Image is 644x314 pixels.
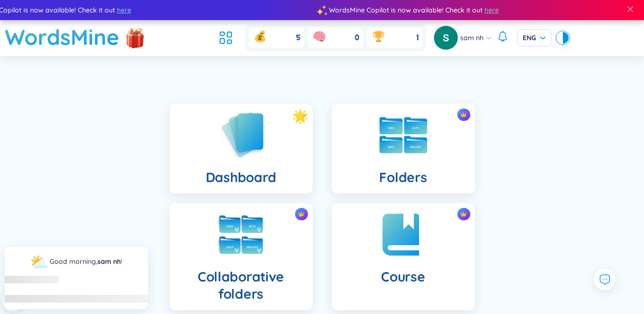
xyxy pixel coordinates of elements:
span: 0 [355,32,359,43]
h4: Dashboard [206,169,276,186]
h4: Folders [379,169,427,186]
img: flashSalesIcon.a7f4f837.png [126,24,145,53]
span: sam nh [460,32,484,43]
img: crown icon [460,111,467,118]
span: here [472,5,486,15]
span: here [104,5,118,15]
a: crown iconCourse [322,203,485,310]
a: crown iconCollaborative folders [160,203,322,310]
img: crown icon [298,211,305,217]
a: sam nh [97,257,121,266]
h4: Collaborative folders [177,268,305,303]
img: crown icon [460,211,467,217]
span: 1 [416,32,419,43]
a: WordsMine [5,20,119,54]
a: avatar [434,26,460,50]
a: Dashboard [160,104,322,194]
span: Good morning , [50,257,97,266]
div: ! [50,256,122,267]
h4: Course [381,268,425,285]
span: ENG [523,33,546,43]
a: crown iconFolders [322,104,485,194]
img: avatar [434,26,458,50]
span: 5 [296,32,300,43]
